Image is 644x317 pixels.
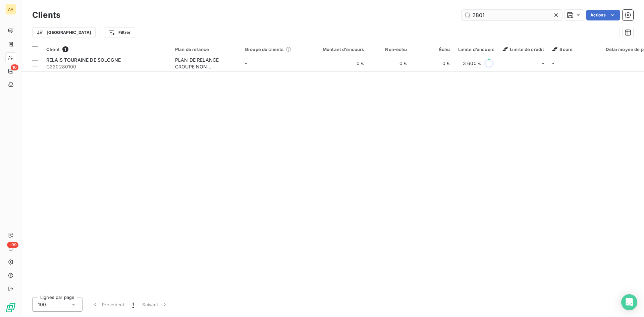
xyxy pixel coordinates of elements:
button: Filtrer [104,27,135,38]
div: Montant d'encours [315,47,364,52]
input: Rechercher [462,10,562,20]
div: Non-échu [372,47,407,52]
span: Limite de crédit [502,47,544,52]
img: Logo LeanPay [5,302,16,313]
button: [GEOGRAPHIC_DATA] [32,27,96,38]
span: RELAIS TOURAINE DE SOLOGNE [46,57,121,63]
span: - [552,60,554,66]
h3: Clients [32,9,60,21]
button: Suivant [138,298,172,312]
span: 1 [62,46,68,52]
div: Open Intercom Messenger [621,294,637,310]
td: 0 € [368,55,411,71]
span: 10 [11,64,18,70]
span: 100 [38,301,46,308]
span: 3 600 € [463,60,481,67]
span: +99 [7,242,18,248]
div: Échu [415,47,450,52]
div: PLAN DE RELANCE GROUPE NON AUTOMATIQUE [175,57,237,70]
button: 1 [128,298,138,312]
button: Actions [586,10,620,20]
span: Groupe de clients [245,47,284,52]
button: Précédent [88,298,128,312]
span: - [542,60,544,67]
span: Score [552,47,573,52]
span: C220280100 [46,63,167,70]
span: Client [46,47,60,52]
div: Plan de relance [175,47,237,52]
span: 1 [132,301,134,308]
td: 0 € [311,55,368,71]
div: AA [5,4,16,15]
td: 0 € [411,55,454,71]
span: - [245,60,247,66]
div: Limite d’encours [458,47,494,52]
